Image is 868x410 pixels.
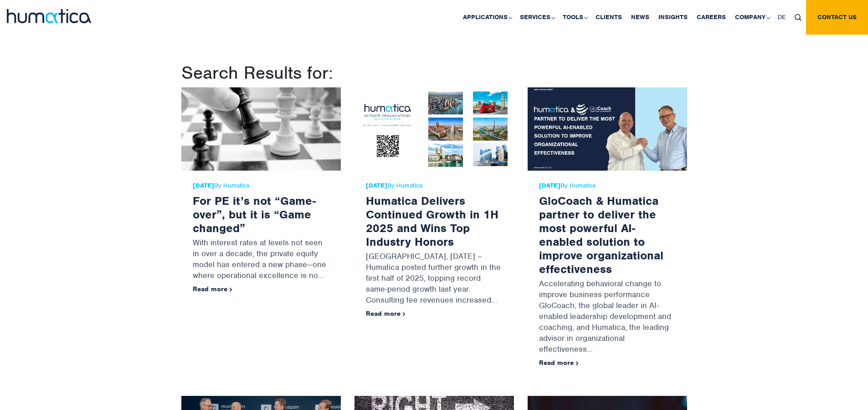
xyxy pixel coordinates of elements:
[354,87,514,171] img: Humatica Delivers Continued Growth in 1H 2025 and Wins Top Industry Honors
[778,13,786,21] span: DE
[366,182,503,189] span: By Humatica
[795,14,801,21] img: search_icon
[576,361,579,365] img: arrowicon
[366,182,387,189] strong: [DATE]
[539,182,676,189] span: By Humatica
[366,309,406,318] a: Read more
[193,182,214,189] strong: [DATE]
[539,276,676,359] p: Accelerating behavioral change to improve business performance GloCoach, the global leader in AI-...
[403,312,406,316] img: arrowicon
[193,182,329,189] span: By Humatica
[7,9,91,23] img: logo
[181,62,687,84] h1: Search Results for:
[366,193,498,249] a: Humatica Delivers Continued Growth in 1H 2025 and Wins Top Industry Honors
[366,248,503,310] p: [GEOGRAPHIC_DATA], [DATE] – Humatica posted further growth in the first half of 2025, topping rec...
[230,288,232,292] img: arrowicon
[528,87,687,171] img: GloCoach & Humatica partner to deliver the most powerful AI-enabled solution to improve organizat...
[539,182,560,189] strong: [DATE]
[539,193,663,276] a: GloCoach & Humatica partner to deliver the most powerful AI-enabled solution to improve organizat...
[193,193,316,235] a: For PE it’s not “Game-over”, but it is “Game changed”
[193,235,329,285] p: With interest rates at levels not seen in over a decade, the private equity model has entered a n...
[539,359,579,367] a: Read more
[193,285,232,293] a: Read more
[181,87,341,171] img: For PE it’s not “Game-over”, but it is “Game changed”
